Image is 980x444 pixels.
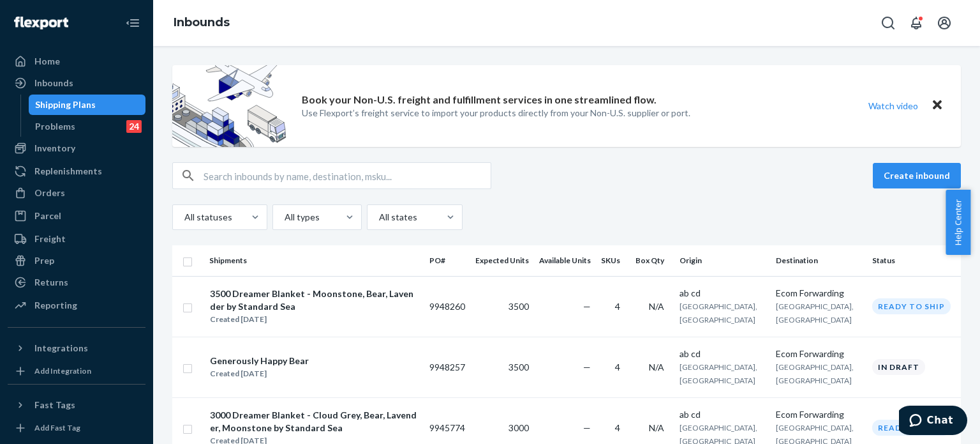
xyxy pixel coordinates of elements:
span: 4 [615,422,620,433]
a: Returns [8,272,145,293]
div: Inbounds [34,77,73,89]
span: [GEOGRAPHIC_DATA], [GEOGRAPHIC_DATA] [679,302,757,325]
input: All states [378,211,379,224]
span: 3000 [509,422,529,433]
a: Home [8,51,145,72]
button: Open notifications [903,10,929,36]
span: — [583,362,591,372]
span: N/A [649,422,664,433]
button: Open account menu [932,10,957,36]
div: Inventory [34,142,75,155]
button: Watch video [860,96,926,115]
button: Fast Tags [8,395,145,415]
span: 4 [615,301,620,312]
span: [GEOGRAPHIC_DATA], [GEOGRAPHIC_DATA] [776,302,854,325]
th: Destination [771,245,867,276]
div: ab cd [679,408,766,421]
div: Add Fast Tag [34,422,80,433]
div: In draft [872,359,925,375]
a: Inbounds [174,15,230,29]
th: PO# [424,245,470,276]
a: Reporting [8,295,145,316]
span: 4 [615,362,620,372]
th: SKUs [596,245,630,276]
iframe: Opens a widget where you can chat to one of our agents [899,406,967,438]
a: Shipping Plans [29,95,146,115]
div: ab cd [679,348,766,360]
span: — [583,301,591,312]
button: Open Search Box [875,10,901,36]
button: Close Navigation [120,10,145,36]
td: 9948257 [424,337,470,397]
div: Add Integration [34,365,91,376]
a: Inbounds [8,73,145,93]
span: [GEOGRAPHIC_DATA], [GEOGRAPHIC_DATA] [679,362,757,385]
div: Returns [34,276,68,289]
img: Flexport logo [14,17,68,29]
div: Shipping Plans [35,98,96,111]
div: Ready to ship [872,420,951,436]
div: Orders [34,187,65,199]
div: Generously Happy Bear [210,355,309,367]
input: All statuses [183,211,184,224]
div: ab cd [679,287,766,300]
ol: breadcrumbs [163,4,240,42]
a: Orders [8,183,145,203]
td: 9948260 [424,276,470,337]
a: Add Fast Tag [8,420,145,436]
button: Integrations [8,338,145,358]
span: — [583,422,591,433]
a: Problems24 [29,116,146,137]
div: Replenishments [34,165,102,178]
button: Close [929,96,946,115]
div: Prep [34,254,54,267]
div: 3500 Dreamer Blanket - Moonstone, Bear, Lavender by Standard Sea [210,287,419,313]
div: Created [DATE] [210,313,419,326]
input: All types [283,211,285,224]
th: Box Qty [630,245,674,276]
a: Inventory [8,138,145,158]
div: Ecom Forwarding [776,287,862,300]
input: Search inbounds by name, destination, msku... [204,163,491,188]
a: Parcel [8,206,145,226]
button: Help Center [946,190,970,255]
div: Ecom Forwarding [776,348,862,360]
p: Use Flexport’s freight service to import your products directly from your Non-U.S. supplier or port. [302,107,690,119]
div: Fast Tags [34,399,75,411]
a: Freight [8,229,145,249]
div: Home [34,55,60,68]
p: Book your Non-U.S. freight and fulfillment services in one streamlined flow. [302,93,657,107]
span: N/A [649,362,664,372]
div: Ecom Forwarding [776,408,862,421]
div: Created [DATE] [210,367,309,380]
th: Status [867,245,961,276]
th: Expected Units [470,245,534,276]
span: 3500 [509,301,529,312]
div: Problems [35,120,75,133]
button: Create inbound [873,163,961,188]
div: Parcel [34,210,61,222]
div: 24 [126,120,142,133]
div: Reporting [34,299,77,312]
div: Integrations [34,342,88,355]
th: Shipments [204,245,424,276]
span: N/A [649,301,664,312]
div: Freight [34,233,66,245]
div: Ready to ship [872,298,951,314]
div: 3000 Dreamer Blanket - Cloud Grey, Bear, Lavender, Moonstone by Standard Sea [210,409,419,434]
a: Prep [8,250,145,271]
span: [GEOGRAPHIC_DATA], [GEOGRAPHIC_DATA] [776,362,854,385]
th: Available Units [534,245,596,276]
span: 3500 [509,362,529,372]
a: Add Integration [8,364,145,379]
th: Origin [674,245,771,276]
a: Replenishments [8,161,145,181]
